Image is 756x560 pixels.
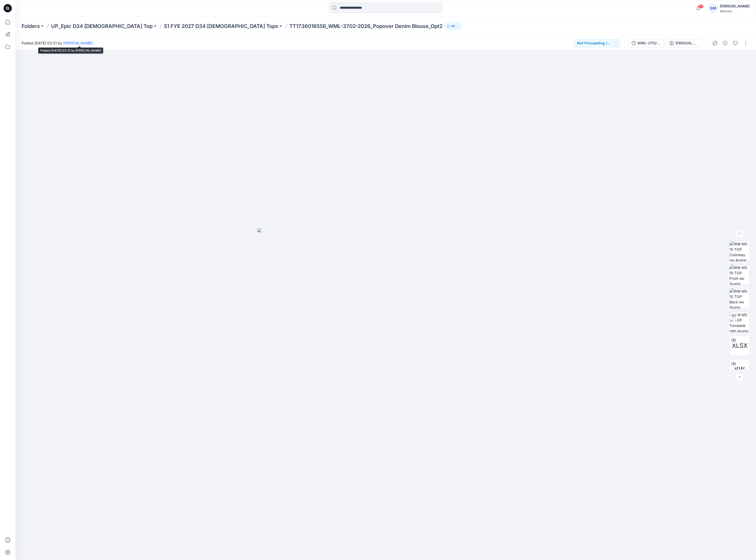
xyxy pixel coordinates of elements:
[730,265,750,285] img: WM MS 10 TOP Front wo Avatar
[730,312,750,332] img: WM MS 10 TOP Turntable with Avatar
[628,39,664,47] button: WML-3702-2026_Popover Denim Blouse_Opt2_Full Colorway
[732,341,748,350] span: XLSX
[666,39,702,47] button: [PERSON_NAME] Wash
[675,40,699,46] div: [PERSON_NAME] Wash
[257,228,514,560] img: eyJhbGciOiJIUzI1NiIsImtpZCI6IjAiLCJzbHQiOiJzZXMiLCJ0eXAiOiJKV1QifQ.eyJkYXRhIjp7InR5cGUiOiJzdG9yYW...
[720,3,750,9] div: [PERSON_NAME]
[51,23,153,30] a: UP_Epic D34 [DEMOGRAPHIC_DATA] Top
[730,241,750,261] img: WM MS 10 TOP Colorway wo Avatar
[445,23,461,30] button: 46
[721,39,729,47] button: Details
[730,288,750,308] img: WM MS 10 TOP Back wo Avatar
[708,4,718,13] div: GM
[734,365,745,374] span: BW
[164,23,278,30] a: S1 FYE 2027 D34 [DEMOGRAPHIC_DATA] Tops
[451,23,455,29] p: 46
[720,9,750,13] div: Walmart
[698,4,704,8] span: 95
[63,41,93,45] a: [PERSON_NAME]
[22,23,40,30] a: Folders
[637,40,661,46] div: WML-3702-2026_Popover Denim Blouse_Opt2_Full Colorway
[22,40,93,46] span: Posted [DATE] 03:21 by
[289,23,442,30] p: TT1736016556_WML-3702-2026_Popover Denim Blouse_Opt2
